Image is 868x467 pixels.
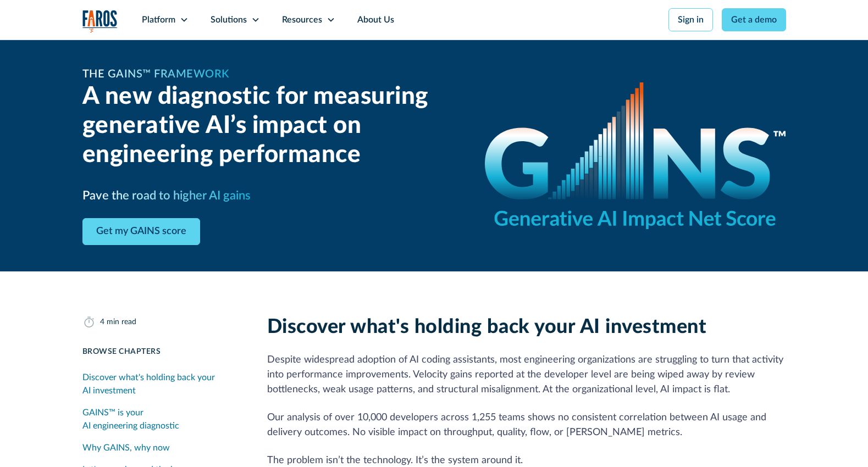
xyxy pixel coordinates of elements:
a: Sign in [668,8,713,31]
img: Logo of the analytics and reporting company Faros. [82,10,118,32]
div: Resources [282,13,322,26]
a: Get my GAINS score [82,218,200,245]
h1: The GAINS™ Framework [82,66,229,82]
a: Get a demo [722,8,786,31]
img: GAINS - the Generative AI Impact Net Score logo [485,82,786,229]
p: Our analysis of over 10,000 developers across 1,255 teams shows no consistent correlation between... [267,410,786,440]
a: Discover what's holding back your AI investment [82,366,241,402]
a: home [82,10,118,32]
h2: A new diagnostic for measuring generative AI’s impact on engineering performance [82,82,458,169]
div: Why GAINS, why now [82,441,170,454]
div: 4 [100,316,104,328]
p: Despite widespread adoption of AI coding assistants, most engineering organizations are strugglin... [267,353,786,397]
div: Platform [142,13,175,26]
h2: Discover what's holding back your AI investment [267,315,786,339]
div: Browse Chapters [82,346,241,358]
div: min read [107,316,136,328]
div: GAINS™ is your AI engineering diagnostic [82,406,241,432]
h3: Pave the road to higher AI gains [82,187,251,205]
div: Solutions [211,13,247,26]
a: GAINS™ is your AI engineering diagnostic [82,402,241,437]
div: Discover what's holding back your AI investment [82,371,241,397]
a: Why GAINS, why now [82,437,241,459]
